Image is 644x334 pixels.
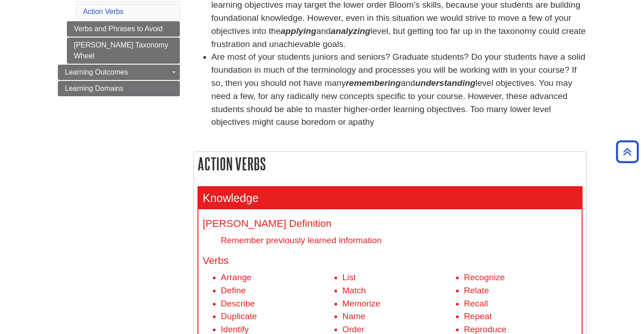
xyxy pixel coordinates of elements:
[464,271,577,284] li: Recognize
[65,68,128,76] span: Learning Outcomes
[415,78,475,88] em: understanding
[464,297,577,310] li: Recall
[198,187,582,209] h3: Knowledge
[464,284,577,297] li: Relate
[65,85,124,92] span: Learning Domains
[331,26,370,36] strong: analyzing
[343,310,456,323] li: Name
[203,218,577,230] h4: [PERSON_NAME] Definition
[343,271,456,284] li: List
[281,26,316,36] strong: applying
[67,38,180,64] a: [PERSON_NAME] Taxonomy Wheel
[343,284,456,297] li: Match
[613,146,642,158] a: Back to Top
[221,234,577,246] dd: Remember previously learned information
[58,81,180,96] a: Learning Domains
[221,297,334,310] li: Describe
[343,297,456,310] li: Memorize
[464,310,577,323] li: Repeat
[194,152,586,176] h2: Action Verbs
[346,78,401,88] em: remembering
[203,255,577,267] h4: Verbs
[221,284,334,297] li: Define
[212,51,587,129] li: Are most of your students juniors and seniors? Graduate students? Do your students have a solid f...
[221,310,334,323] li: Duplicate
[83,8,124,15] a: Action Verbs
[67,21,180,37] a: Verbs and Phrases to Avoid
[58,65,180,80] a: Learning Outcomes
[221,271,334,284] li: Arrange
